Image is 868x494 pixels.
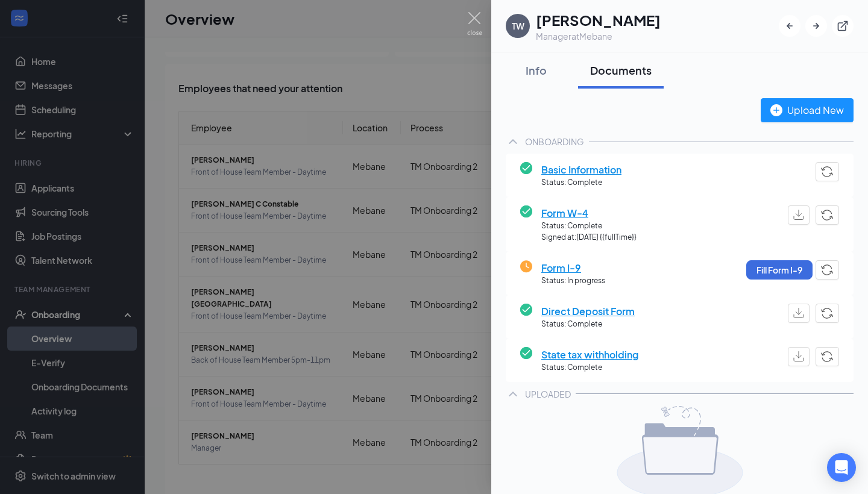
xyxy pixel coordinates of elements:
div: Open Intercom Messenger [827,453,856,482]
button: ArrowRight [805,15,827,37]
span: Direct Deposit Form [541,304,635,319]
div: ONBOARDING [525,136,584,148]
svg: ChevronUp [506,387,520,401]
span: Form I-9 [541,260,605,275]
span: Basic Information [541,162,621,177]
span: Status: Complete [541,362,638,374]
button: ExternalLink [832,15,854,37]
span: Status: In progress [541,275,605,287]
span: Form W-4 [541,205,637,220]
svg: ChevronUp [506,134,520,149]
span: Status: Complete [541,220,637,232]
button: Upload New [761,98,854,122]
button: ArrowLeftNew [779,15,800,37]
svg: ArrowRight [810,20,822,32]
svg: ExternalLink [837,20,849,32]
span: Status: Complete [541,177,621,189]
svg: ArrowLeftNew [784,20,796,32]
div: TW [512,20,524,32]
div: Documents [590,63,652,78]
span: Signed at: [DATE] {{fullTime}} [541,232,637,243]
span: Status: Complete [541,319,635,330]
button: Fill Form I-9 [746,260,813,280]
div: Manager at Mebane [536,30,661,42]
span: State tax withholding [541,347,638,362]
div: Upload New [770,102,844,117]
div: UPLOADED [525,388,571,400]
div: Info [518,63,554,78]
h1: [PERSON_NAME] [536,10,661,30]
